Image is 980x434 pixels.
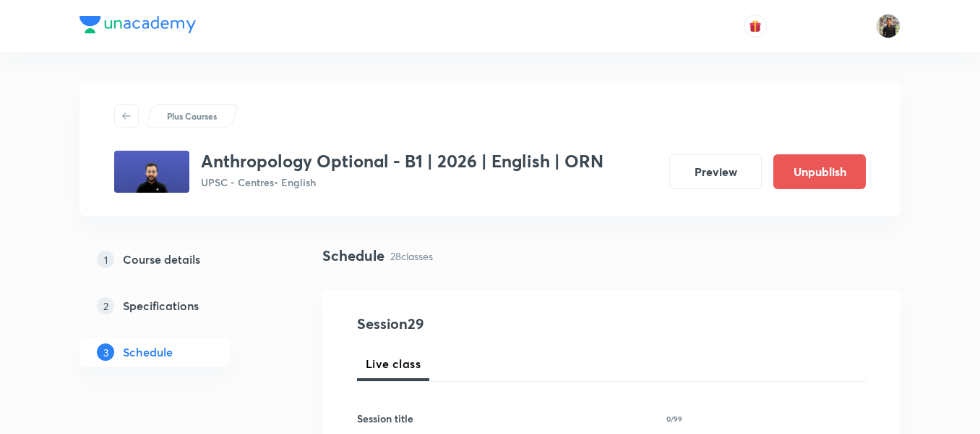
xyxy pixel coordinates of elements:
p: 2 [97,297,114,314]
button: Unpublish [773,154,866,189]
p: 3 [97,343,114,361]
a: Company Logo [79,16,196,37]
h5: Course details [123,251,200,268]
p: 28 classes [390,249,433,264]
h6: Session title [357,411,413,426]
p: 1 [97,251,114,268]
img: 3fc044005997469aba647dd5ec3ced0c.jpg [114,151,189,193]
h5: Specifications [123,297,199,314]
h3: Anthropology Optional - B1 | 2026 | English | ORN [201,151,603,172]
button: avatar [744,14,767,38]
a: 1Course details [79,245,276,274]
img: Yudhishthir [876,14,901,38]
h4: Schedule [322,245,384,267]
span: Live class [366,355,421,372]
h4: Session 29 [357,313,621,335]
img: Company Logo [79,16,196,33]
p: UPSC - Centres • English [201,175,603,190]
button: Preview [669,154,762,189]
p: 0/99 [666,415,682,422]
a: 2Specifications [79,291,276,320]
p: Plus Courses [167,109,217,122]
img: avatar [749,20,762,33]
h5: Schedule [123,343,173,361]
